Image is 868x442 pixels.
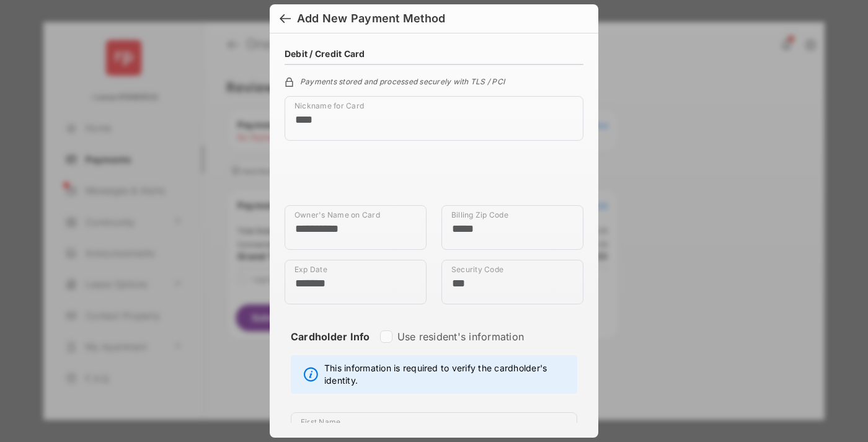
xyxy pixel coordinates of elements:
strong: Cardholder Info [291,330,370,365]
h4: Debit / Credit Card [285,48,365,59]
div: Payments stored and processed securely with TLS / PCI [285,75,583,86]
iframe: Credit card field [285,151,583,205]
span: This information is required to verify the cardholder's identity. [324,362,570,387]
label: Use resident's information [397,330,524,343]
div: Add New Payment Method [297,12,445,25]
